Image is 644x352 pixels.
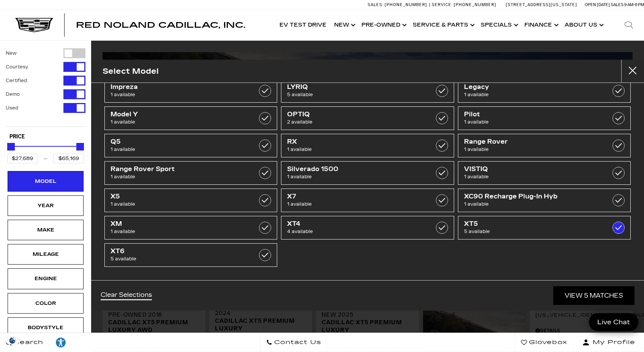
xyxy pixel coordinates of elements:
[432,2,453,7] span: Service:
[287,173,424,181] span: 1 available
[368,2,384,7] span: Sales:
[6,77,27,84] label: Certified
[287,165,424,173] span: Silverado 1500
[27,177,65,186] div: Model
[27,299,65,308] div: Color
[104,216,277,239] a: XM1 available
[287,146,424,153] span: 1 available
[49,333,73,352] a: Explore your accessibility options
[6,63,28,71] label: Courtesy
[27,226,65,234] div: Make
[7,143,15,151] div: Minimum Price
[287,83,424,91] span: LYRIQ
[330,10,358,40] a: New
[281,106,454,130] a: OPTIQ2 available
[15,18,53,32] img: Cadillac Dark Logo with Cadillac White Text
[110,200,247,208] span: 1 available
[4,336,21,344] section: Click to Open Cookie Consent Modal
[458,106,631,130] a: Pilot1 available
[7,154,38,163] input: Minimum
[8,268,84,289] div: EngineEngine
[454,2,496,7] span: [PHONE_NUMBER]
[281,161,454,185] a: Silverado 15001 available
[458,216,631,239] a: XT55 available
[477,10,521,40] a: Specials
[110,165,247,173] span: Range Rover Sport
[6,90,20,98] label: Demo
[110,83,247,91] span: Impreza
[458,79,631,103] a: Legacy1 available
[464,138,601,146] span: Range Rover
[385,2,427,7] span: [PHONE_NUMBER]
[287,138,424,146] span: RX
[611,2,624,7] span: Sales:
[368,3,429,7] a: Sales: [PHONE_NUMBER]
[76,21,245,29] a: Red Noland Cadillac, Inc.
[287,91,424,98] span: 5 available
[110,247,247,255] span: XT6
[585,2,610,7] span: Open [DATE]
[521,10,561,40] a: Finance
[101,291,152,300] a: Clear Selections
[4,336,21,344] img: Opt-Out Icon
[464,193,601,200] span: XC90 Recharge Plug-In Hyb
[464,200,601,208] span: 1 available
[8,293,84,314] div: ColorColor
[27,323,65,332] div: Bodystyle
[76,21,245,30] span: Red Noland Cadillac, Inc.
[104,243,277,267] a: XT65 available
[464,146,601,153] span: 1 available
[104,161,277,185] a: Range Rover Sport1 available
[110,193,247,200] span: X5
[287,228,424,235] span: 4 available
[49,337,72,348] div: Explore your accessibility options
[506,2,577,7] a: [STREET_ADDRESS][US_STATE]
[281,216,454,239] a: XT44 available
[464,220,601,228] span: XT5
[272,337,321,348] span: Contact Us
[621,60,644,82] button: Close
[27,201,65,210] div: Year
[464,165,601,173] span: VISTIQ
[458,134,631,157] a: Range Rover1 available
[590,337,635,348] span: My Profile
[110,255,247,263] span: 5 available
[281,189,454,212] a: X71 available
[6,104,18,112] label: Used
[110,111,247,118] span: Model Y
[287,118,424,126] span: 2 available
[287,111,424,118] span: OPTIQ
[6,48,85,126] div: Filter by Vehicle Type
[27,274,65,283] div: Engine
[281,134,454,157] a: RX1 available
[110,146,247,153] span: 1 available
[104,106,277,130] a: Model Y1 available
[27,250,65,258] div: Mileage
[515,333,573,352] a: Glovebox
[281,79,454,103] a: LYRIQ5 available
[9,133,82,140] h5: Price
[110,220,247,228] span: XM
[553,286,635,305] a: View 5 Matches
[104,134,277,157] a: Q51 available
[458,161,631,185] a: VISTIQ1 available
[287,220,424,228] span: XT4
[8,244,84,265] div: MileageMileage
[614,10,644,40] div: Search
[12,337,43,348] span: Search
[429,3,498,7] a: Service: [PHONE_NUMBER]
[593,318,634,327] span: Live Chat
[104,79,277,103] a: Impreza1 available
[110,138,247,146] span: Q5
[464,111,601,118] span: Pilot
[104,189,277,212] a: X51 available
[464,91,601,98] span: 1 available
[464,118,601,126] span: 1 available
[624,2,644,7] span: 9 AM-6 PM
[110,228,247,235] span: 1 available
[464,173,601,181] span: 1 available
[573,333,644,352] button: Open user profile menu
[76,143,84,151] div: Maximum Price
[103,65,159,78] h2: Select Model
